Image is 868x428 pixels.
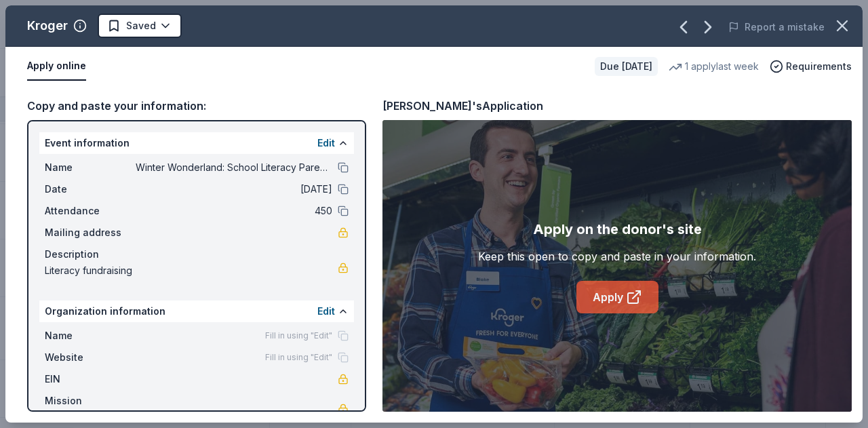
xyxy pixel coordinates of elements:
span: 450 [136,203,332,219]
span: Name [45,159,136,176]
div: Due [DATE] [595,57,658,76]
span: Mailing address [45,225,136,241]
span: Winter Wonderland: School Literacy Parent Night [136,159,332,176]
button: Apply online [27,52,86,81]
span: Attendance [45,203,136,219]
button: Requirements [770,58,852,75]
span: Saved [126,18,156,34]
button: Saved [98,14,182,38]
div: Apply on the donor's site [533,218,702,240]
div: Organization information [39,300,354,322]
span: Name [45,328,136,344]
div: Copy and paste your information: [27,97,366,115]
span: Mission statement [45,393,136,425]
span: EIN [45,371,136,387]
button: Report a mistake [728,19,825,35]
span: Date [45,181,136,197]
div: Event information [39,132,354,154]
a: Apply [576,281,658,313]
span: Website [45,349,136,366]
button: Edit [317,303,335,319]
span: [DATE] [136,181,332,197]
div: 1 apply last week [669,58,759,75]
div: Description [45,246,349,262]
span: Fill in using "Edit" [265,330,332,341]
span: Literacy fundraising [45,262,338,279]
div: [PERSON_NAME]'s Application [382,97,543,115]
div: Keep this open to copy and paste in your information. [478,248,756,265]
div: Kroger [27,15,68,37]
button: Edit [317,135,335,151]
span: Fill in using "Edit" [265,352,332,363]
span: Requirements [786,58,852,75]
